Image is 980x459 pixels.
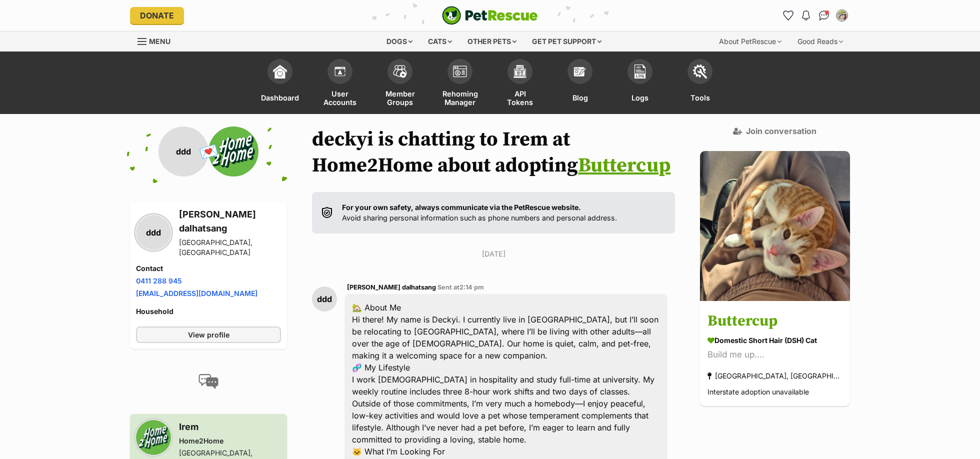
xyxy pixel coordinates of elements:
img: blogs-icon-e71fceff818bbaa76155c998696f2ea9b8fc06abc828b24f45ee82a475c2fd99.svg [573,64,587,78]
div: [GEOGRAPHIC_DATA], [GEOGRAPHIC_DATA] [179,237,281,257]
span: Dashboard [261,89,299,106]
p: [DATE] [312,248,675,259]
div: Domestic Short Hair (DSH) Cat [707,335,842,345]
a: Rehoming Manager [430,54,490,114]
a: API Tokens [490,54,550,114]
img: Home2Home profile pic [208,126,258,176]
div: Get pet support [525,31,608,51]
span: 2:14 pm [459,283,484,291]
span: API Tokens [502,89,537,106]
a: Logs [610,54,670,114]
span: User Accounts [322,89,357,106]
div: Home2Home [179,436,281,446]
h1: deckyi is chatting to Irem at Home2Home about adopting [312,126,675,178]
h4: Contact [136,263,281,273]
button: Notifications [798,7,814,23]
div: Cats [421,31,459,51]
a: Buttercup [578,153,670,178]
button: My account [834,7,850,23]
span: Member Groups [382,89,417,106]
a: Blog [550,54,610,114]
div: Other pets [460,31,523,51]
img: Buttercup [700,151,850,301]
h4: Household [136,306,281,316]
ul: Account quick links [780,7,850,23]
h3: [PERSON_NAME] dalhatsang [179,207,281,235]
img: notifications-46538b983faf8c2785f20acdc204bb7945ddae34d4c08c2a6579f10ce5e182be.svg [802,10,810,20]
img: dashboard-icon-eb2f2d2d3e046f16d808141f083e7271f6b2e854fb5c12c21221c1fb7104beca.svg [273,64,287,78]
a: 0411 288 945 [136,276,182,285]
span: Menu [149,37,170,45]
img: conversation-icon-4a6f8262b818ee0b60e3300018af0b2d0b884aa5de6e9bcb8d3d4eeb1a70a7c4.svg [198,374,218,389]
img: members-icon-d6bcda0bfb97e5ba05b48644448dc2971f67d37433e5abca221da40c41542bd5.svg [333,64,347,78]
span: Sent at [437,283,484,291]
a: Buttercup Domestic Short Hair (DSH) Cat Build me up.... [GEOGRAPHIC_DATA], [GEOGRAPHIC_DATA] Inte... [700,302,850,406]
a: Donate [130,7,184,24]
span: View profile [188,329,229,340]
a: View profile [136,326,281,343]
img: api-icon-849e3a9e6f871e3acf1f60245d25b4cd0aad652aa5f5372336901a6a67317bd8.svg [513,64,527,78]
img: logo-cat-932fe2b9b8326f06289b0f2fb663e598f794de774fb13d1741a6617ecf9a85b4.svg [442,6,538,25]
a: Conversations [816,7,832,23]
img: team-members-icon-5396bd8760b3fe7c0b43da4ab00e1e3bb1a5d9ba89233759b79545d2d3fc5d0d.svg [393,65,407,78]
img: Home2Home profile pic [136,420,171,455]
span: [PERSON_NAME] dalhatsang [347,283,436,291]
img: chat-41dd97257d64d25036548639549fe6c8038ab92f7586957e7f3b1b290dea8141.svg [819,10,829,20]
span: 💌 [197,141,220,162]
span: Logs [631,89,648,106]
p: Avoid sharing personal information such as phone numbers and personal address. [342,202,617,223]
img: tools-icon-677f8b7d46040df57c17cb185196fc8e01b2b03676c49af7ba82c462532e62ee.svg [693,64,707,78]
div: ddd [136,215,171,250]
a: Member Groups [370,54,430,114]
a: Tools [670,54,730,114]
span: Blog [572,89,588,106]
span: Interstate adoption unavailable [707,387,809,396]
a: PetRescue [442,6,538,25]
img: Bryony Copeland profile pic [837,10,847,20]
div: [GEOGRAPHIC_DATA], [GEOGRAPHIC_DATA] [707,369,842,382]
img: group-profile-icon-3fa3cf56718a62981997c0bc7e787c4b2cf8bcc04b72c1350f741eb67cf2f40e.svg [453,65,467,77]
div: ddd [312,286,337,311]
a: Dashboard [250,54,310,114]
div: Build me up.... [707,348,842,361]
div: About PetRescue [712,31,788,51]
a: User Accounts [310,54,370,114]
h3: Irem [179,420,281,434]
strong: For your own safety, always communicate via the PetRescue website. [342,203,581,211]
h3: Buttercup [707,310,842,332]
a: Favourites [780,7,796,23]
a: Join conversation [733,126,816,135]
div: Dogs [379,31,419,51]
div: Good Reads [790,31,850,51]
a: [EMAIL_ADDRESS][DOMAIN_NAME] [136,289,257,297]
img: logs-icon-5bf4c29380941ae54b88474b1138927238aebebbc450bc62c8517511492d5a22.svg [633,64,647,78]
div: ddd [158,126,208,176]
a: Menu [137,31,177,49]
span: Tools [690,89,710,106]
span: Rehoming Manager [442,89,478,106]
